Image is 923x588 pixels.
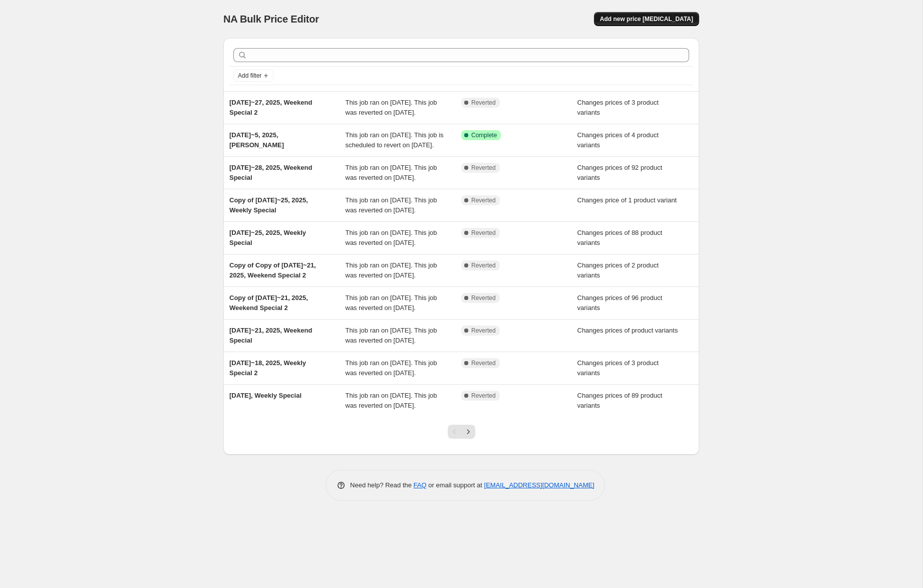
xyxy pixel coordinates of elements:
button: Next [461,425,475,439]
span: [DATE], Weekly Special [229,392,301,399]
span: [DATE]~28, 2025, Weekend Special [229,164,312,181]
span: Reverted [471,327,496,335]
span: [DATE]~18, 2025, Weekly Special 2 [229,359,306,377]
span: Changes prices of 3 product variants [577,99,659,116]
nav: Pagination [448,425,475,439]
span: Reverted [471,164,496,172]
span: Changes price of 1 product variant [577,196,677,204]
span: Add filter [238,72,261,80]
span: This job ran on [DATE]. This job was reverted on [DATE]. [346,327,437,344]
span: Add new price [MEDICAL_DATA] [600,15,693,23]
span: [DATE]~5, 2025, [PERSON_NAME] [229,131,284,149]
span: This job ran on [DATE]. This job is scheduled to revert on [DATE]. [346,131,444,149]
span: [DATE]~21, 2025, Weekend Special [229,327,312,344]
span: This job ran on [DATE]. This job was reverted on [DATE]. [346,392,437,409]
span: Changes prices of product variants [577,327,678,334]
span: Reverted [471,294,496,302]
span: Need help? Read the [350,481,414,489]
span: [DATE]~27, 2025, Weekend Special 2 [229,99,312,116]
span: Reverted [471,261,496,269]
span: Changes prices of 3 product variants [577,359,659,377]
span: Changes prices of 4 product variants [577,131,659,149]
span: This job ran on [DATE]. This job was reverted on [DATE]. [346,229,437,246]
span: Reverted [471,196,496,204]
span: Changes prices of 92 product variants [577,164,663,181]
span: Reverted [471,392,496,400]
span: Reverted [471,229,496,237]
span: This job ran on [DATE]. This job was reverted on [DATE]. [346,164,437,181]
a: FAQ [414,481,427,489]
span: Changes prices of 89 product variants [577,392,663,409]
a: [EMAIL_ADDRESS][DOMAIN_NAME] [484,481,594,489]
span: Copy of Copy of [DATE]~21, 2025, Weekend Special 2 [229,261,316,279]
span: This job ran on [DATE]. This job was reverted on [DATE]. [346,359,437,377]
span: Reverted [471,99,496,107]
span: NA Bulk Price Editor [223,14,319,25]
span: This job ran on [DATE]. This job was reverted on [DATE]. [346,261,437,279]
span: Copy of [DATE]~25, 2025, Weekly Special [229,196,308,214]
button: Add new price [MEDICAL_DATA] [594,12,699,26]
span: This job ran on [DATE]. This job was reverted on [DATE]. [346,294,437,312]
span: Changes prices of 96 product variants [577,294,663,312]
span: Changes prices of 88 product variants [577,229,663,246]
span: [DATE]~25, 2025, Weekly Special [229,229,306,246]
button: Add filter [233,70,273,82]
span: Reverted [471,359,496,367]
span: This job ran on [DATE]. This job was reverted on [DATE]. [346,99,437,116]
span: Changes prices of 2 product variants [577,261,659,279]
span: or email support at [427,481,484,489]
span: Copy of [DATE]~21, 2025, Weekend Special 2 [229,294,308,312]
span: Complete [471,131,497,139]
span: This job ran on [DATE]. This job was reverted on [DATE]. [346,196,437,214]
